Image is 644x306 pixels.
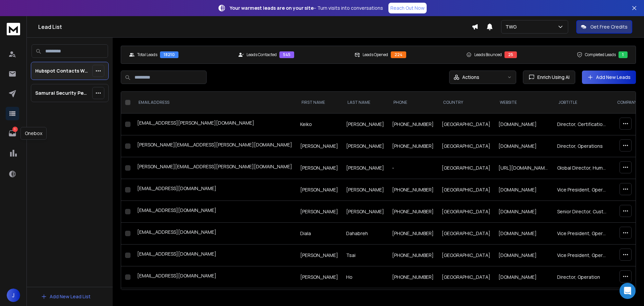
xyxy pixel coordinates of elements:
div: [EMAIL_ADDRESS][DOMAIN_NAME] [137,272,292,282]
td: [PHONE_NUMBER] [388,266,438,288]
td: [DOMAIN_NAME] [494,201,553,223]
button: Add New Lead List [36,290,96,303]
td: Tsai [342,245,388,266]
td: [URL][DOMAIN_NAME] [494,157,553,179]
div: [EMAIL_ADDRESS][DOMAIN_NAME] [137,207,292,216]
td: [PHONE_NUMBER] [388,114,438,135]
td: [GEOGRAPHIC_DATA] [438,114,494,135]
td: [PHONE_NUMBER] [388,135,438,157]
th: EMAIL ADDRESS [133,92,296,114]
th: FIRST NAME [296,92,342,114]
td: [PERSON_NAME] [342,201,388,223]
p: Get Free Credits [590,24,628,30]
a: Reach Out Now [388,3,427,13]
td: Senior Director, Customer Success eCommerce & Media Operations [553,201,612,223]
td: Ho [342,266,388,288]
div: 18210 [160,51,178,58]
button: Enrich Using AI [523,71,575,84]
td: Vice President, Operations [553,245,612,266]
td: [PERSON_NAME] [296,266,342,288]
p: Leads Bounced [474,52,502,57]
td: Dahabreh [342,223,388,245]
td: Vice President, Operations [553,179,612,201]
th: country [438,92,494,114]
td: [PHONE_NUMBER] [388,245,438,266]
td: [DOMAIN_NAME] [494,245,553,266]
td: - [388,157,438,179]
div: 545 [279,51,294,58]
button: J [7,289,20,302]
td: Diala [296,223,342,245]
p: Hubspot Contacts Worldwide [35,68,90,74]
td: [PERSON_NAME] [342,157,388,179]
p: TWG [505,24,520,30]
td: [DOMAIN_NAME] [494,114,553,135]
td: [GEOGRAPHIC_DATA] [438,245,494,266]
th: Phone [388,92,438,114]
p: Actions [462,74,479,81]
p: Reach Out Now [390,5,425,11]
td: [PERSON_NAME] [296,245,342,266]
td: [DOMAIN_NAME] [494,135,553,157]
button: Get Free Credits [576,20,632,34]
td: Keiko [296,114,342,135]
p: – Turn visits into conversations [230,5,383,11]
div: [EMAIL_ADDRESS][DOMAIN_NAME] [137,229,292,238]
td: [PHONE_NUMBER] [388,201,438,223]
td: [PERSON_NAME] [342,179,388,201]
div: 224 [391,51,406,58]
td: [PERSON_NAME] [296,201,342,223]
td: [GEOGRAPHIC_DATA] [438,266,494,288]
div: [PERSON_NAME][EMAIL_ADDRESS][PERSON_NAME][DOMAIN_NAME] [137,163,292,173]
th: jobTitle [553,92,612,114]
td: [GEOGRAPHIC_DATA] [438,135,494,157]
td: [GEOGRAPHIC_DATA] [438,179,494,201]
h1: Lead List [38,23,472,31]
p: Leads Contacted [247,52,277,57]
strong: Your warmest leads are on your site [230,5,314,11]
td: Director, Operations [553,135,612,157]
a: Add New Leads [587,74,631,81]
td: Director, Certification Operations [553,114,612,135]
td: [DOMAIN_NAME] [494,266,553,288]
td: Global Director, Human Resources Operations [553,157,612,179]
td: Director, Operation [553,266,612,288]
div: [EMAIL_ADDRESS][DOMAIN_NAME] [137,185,292,194]
p: Leads Opened [363,52,388,57]
td: [GEOGRAPHIC_DATA] [438,157,494,179]
td: [PHONE_NUMBER] [388,179,438,201]
td: [DOMAIN_NAME] [494,179,553,201]
td: [PERSON_NAME] [296,157,342,179]
div: [EMAIL_ADDRESS][DOMAIN_NAME] [137,251,292,260]
td: [PERSON_NAME] [342,114,388,135]
span: Enrich Using AI [535,74,570,81]
p: Completed Leads [585,52,616,57]
td: [PERSON_NAME] [296,135,342,157]
td: [PERSON_NAME] [342,135,388,157]
td: [PHONE_NUMBER] [388,223,438,245]
td: [PERSON_NAME] [296,179,342,201]
button: Add New Leads [582,71,636,84]
div: 25 [504,51,517,58]
div: [PERSON_NAME][EMAIL_ADDRESS][PERSON_NAME][DOMAIN_NAME] [137,141,292,151]
div: Onebox [20,127,47,140]
th: LAST NAME [342,92,388,114]
td: [GEOGRAPHIC_DATA] [438,223,494,245]
td: [DOMAIN_NAME] [494,223,553,245]
a: 1 [6,127,19,140]
td: [GEOGRAPHIC_DATA] [438,201,494,223]
th: website [494,92,553,114]
img: logo [7,23,20,35]
p: Samurai Security Pen Testing [35,90,90,96]
div: Open Intercom Messenger [620,283,636,299]
div: [EMAIL_ADDRESS][PERSON_NAME][DOMAIN_NAME] [137,120,292,129]
p: Total Leads [137,52,157,57]
td: Vice President, Operations, [GEOGRAPHIC_DATA] [553,223,612,245]
div: 1 [619,51,628,58]
p: 1 [12,127,18,132]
